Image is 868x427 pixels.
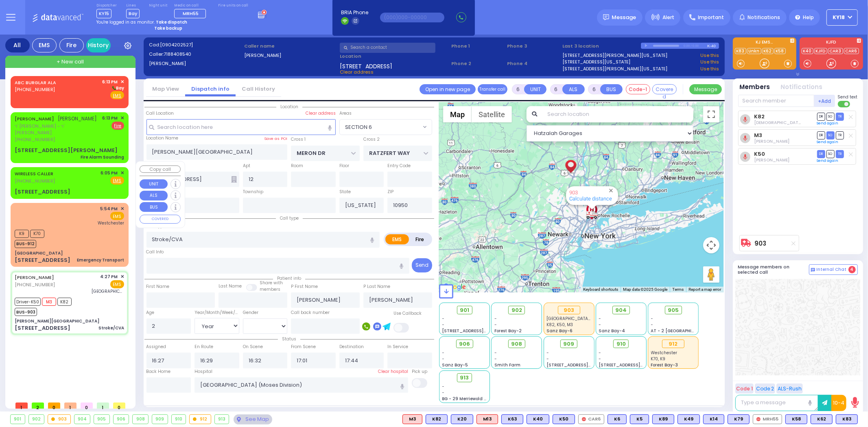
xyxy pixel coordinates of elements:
span: Phone 2 [451,60,504,67]
span: Clear address [340,69,374,75]
label: Dispatcher [96,3,117,8]
label: [PERSON_NAME] [244,52,337,59]
span: Montefiore Medical Center (Moses Division) [92,288,124,294]
div: K82 [426,414,448,424]
div: M3 [402,414,422,424]
span: ✕ [120,78,124,85]
button: UNIT [524,84,547,94]
button: Code 1 [735,383,754,394]
label: Location [340,53,448,60]
span: K70 [30,230,44,238]
div: BLS [811,414,833,424]
div: 903 [586,209,598,220]
label: Save as POI [264,136,287,142]
a: K58 [774,48,786,54]
a: 903 [755,240,767,246]
label: Last 3 location [563,43,641,50]
label: P Last Name [363,283,390,290]
span: TR [836,150,844,158]
a: K40 [802,48,813,54]
label: Clear address [306,110,336,117]
span: Montefiore Medical Center (Moses Division) [547,316,626,322]
label: Call Location [146,110,174,117]
button: Members [740,83,770,92]
span: KY15 [96,9,112,18]
button: Show street map [443,106,472,122]
strong: Take backup [154,25,182,31]
div: 906 [114,415,129,424]
span: 909 [564,340,575,348]
button: BUS [140,202,168,212]
label: Cad: [149,41,242,48]
span: TR [836,131,844,139]
div: ALS [477,414,498,424]
span: ✕ [120,170,124,176]
a: ABC BURGLAR ALA [15,79,56,86]
span: 902 [512,306,522,314]
div: BLS [553,414,575,424]
label: Caller: [149,51,242,58]
label: [PERSON_NAME] [149,60,242,67]
div: Year/Month/Week/Day [195,309,239,316]
span: Smith Farm [494,362,520,368]
span: 901 [460,306,469,314]
label: ZIP [387,189,394,195]
span: SO [826,150,835,158]
span: 6:13 PM [103,79,118,85]
div: 905 [94,415,109,424]
button: Message [689,84,722,94]
a: Send again [817,139,839,144]
span: BG - 29 Merriewold S. [442,396,488,402]
a: K50 [754,151,765,157]
div: BLS [426,414,448,424]
input: Search location here [146,119,336,135]
button: ALS [562,84,585,94]
span: Sanz Bay-6 [547,328,573,334]
span: - [651,316,654,322]
span: [STREET_ADDRESS][PERSON_NAME] [547,362,623,368]
div: 910 [172,415,186,424]
span: Sanz Bay-5 [442,362,468,368]
span: [PHONE_NUMBER] [15,136,55,143]
span: - [547,350,549,356]
button: Toggle fullscreen view [703,106,719,122]
a: Use this [700,59,719,65]
div: 903 [558,306,580,315]
span: K82, K50, M3 [547,322,573,328]
div: Emergency Transport [77,257,124,263]
div: All [5,38,30,52]
label: Hospital [195,368,212,375]
span: Alert [662,14,674,21]
span: 7188408540 [164,51,191,57]
span: Status [278,336,300,342]
label: Apt [243,163,250,169]
span: Sanz Bay-4 [599,328,625,334]
a: [STREET_ADDRESS][US_STATE] [563,59,631,65]
span: Chananya Indig [754,138,789,144]
span: 1 [97,403,109,409]
button: Code-1 [626,84,650,94]
div: BLS [630,414,649,424]
span: MRH55 [183,10,199,17]
span: 4:27 PM [101,274,118,280]
img: red-radio-icon.svg [582,417,586,421]
a: [PERSON_NAME] [15,115,54,122]
span: - [442,322,445,328]
div: BLS [703,414,724,424]
span: 906 [459,340,470,348]
label: Fire [409,234,431,244]
span: Location [276,104,302,110]
div: [PERSON_NAME][GEOGRAPHIC_DATA] [15,318,99,324]
label: Use Callback [394,310,422,317]
label: KJFD [800,40,863,46]
button: Covered [652,84,677,94]
span: 2 [32,403,44,409]
span: Important [698,14,724,21]
span: ✕ [120,115,124,122]
div: 904 [74,415,90,424]
span: Help [803,14,814,21]
button: Notifications [781,83,823,92]
span: 5:54 PM [101,206,118,212]
div: Fire [59,38,84,52]
label: Township [243,189,263,195]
